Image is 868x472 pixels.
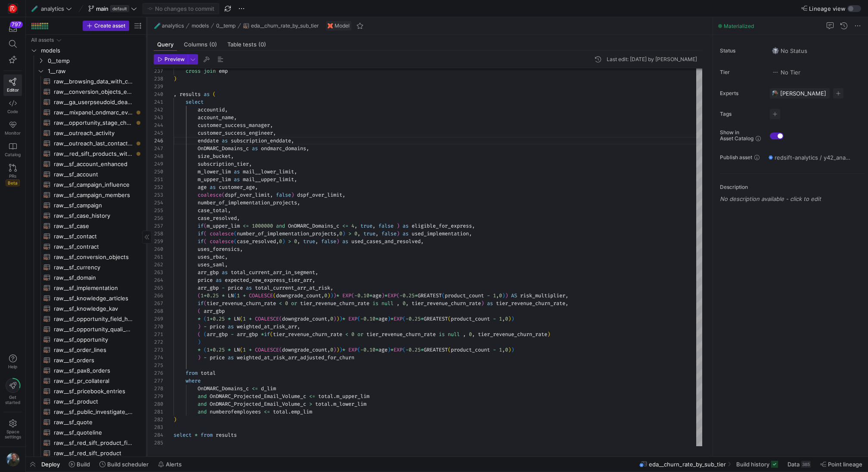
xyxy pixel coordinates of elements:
div: Press SPACE to select this row. [29,117,143,128]
a: raw__sf_order_lines​​​​​​​​​​ [29,345,143,355]
a: raw__sf_conversion_objects​​​​​​​​​​ [29,252,143,262]
span: coalesce [210,230,234,237]
span: age [198,184,207,191]
span: raw__sf_product​​​​​​​​​​ [54,397,133,407]
a: raw__sf_quoteline​​​​​​​​​​ [29,427,143,438]
span: raw__outreach_activity​​​​​​​​​​ [54,128,133,138]
span: OnDMARC_Domains_c [288,222,339,229]
div: 248 [154,152,163,160]
span: , [255,184,258,191]
span: if [198,238,204,245]
div: 256 [154,214,163,222]
img: https://storage.googleapis.com/y42-prod-data-exchange/images/C0c2ZRu8XU2mQEXUlKrTCN4i0dD3czfOt8UZ... [9,4,17,13]
a: raw__sf_campaign_influence​​​​​​​​​​ [29,179,143,190]
span: raw__sf_opportunity_field_history​​​​​​​​​​ [54,314,133,324]
button: https://storage.googleapis.com/y42-prod-data-exchange/images/6IdsliWYEjCj6ExZYNtk9pMT8U8l8YHLguyz... [3,450,22,469]
span: Experts [720,90,763,96]
span: , [342,191,345,198]
span: raw__sf_conversion_objects​​​​​​​​​​ [54,252,133,262]
div: 243 [154,114,163,121]
span: , [273,130,276,136]
span: , [234,114,237,121]
span: raw__sf_red_sift_product_field_history​​​​​​​​​​ [54,438,133,448]
span: raw__sf_case​​​​​​​​​​ [54,221,133,231]
div: Press SPACE to select this row. [29,107,143,117]
span: 0 [354,230,357,237]
span: models [41,46,142,56]
span: , [294,176,297,183]
span: raw__sf_pax8_orders​​​​​​​​​​ [54,366,133,376]
div: 239 [154,83,163,90]
div: 253 [154,191,163,199]
span: ) [174,75,177,82]
a: raw__sf_quote​​​​​​​​​​ [29,417,143,427]
span: raw__browsing_data_with_classification​​​​​​​​​​ [54,77,133,86]
span: as [222,137,228,144]
span: 4 [351,222,354,229]
span: Materialized [724,23,754,29]
span: Status [720,48,763,54]
span: No Tier [772,69,800,76]
a: raw__sf_orders​​​​​​​​​​ [29,355,143,365]
span: 0__temp [48,56,142,66]
div: Press SPACE to select this row. [29,179,143,190]
img: https://storage.googleapis.com/y42-prod-data-exchange/images/6IdsliWYEjCj6ExZYNtk9pMT8U8l8YHLguyz... [772,90,778,97]
div: Press SPACE to select this row. [29,200,143,210]
span: , [294,168,297,175]
span: , [472,222,475,229]
span: Monitor [5,130,21,136]
span: dspf_over_limit [297,191,342,198]
span: analytics [162,23,184,29]
span: customer_age [219,184,255,191]
span: ) [342,230,345,237]
span: default [110,5,129,12]
span: Tier [720,69,763,75]
span: , [276,238,279,245]
a: raw__sf_product​​​​​​​​​​ [29,396,143,407]
div: Press SPACE to select this row. [29,45,143,56]
p: Description [720,184,865,190]
span: number_of_implementation_projects [237,230,336,237]
span: , [357,230,360,237]
span: Help [7,364,18,369]
span: raw__sf_contact​​​​​​​​​​ [54,231,133,241]
button: eda__churn_rate_by_sub_tier [241,21,321,31]
span: raw__sf_opportunity_quali_detail​​​​​​​​​​ [54,324,133,334]
span: PRs [9,173,16,179]
a: https://storage.googleapis.com/y42-prod-data-exchange/images/C0c2ZRu8XU2mQEXUlKrTCN4i0dD3czfOt8UZ... [3,1,22,16]
span: raw__sf_knowledge_kav​​​​​​​​​​ [54,304,133,314]
span: Get started [5,395,20,405]
span: , [297,199,300,206]
a: raw__sf_opportunity_field_history​​​​​​​​​​ [29,314,143,324]
img: No status [772,47,779,54]
div: 797 [10,21,23,28]
span: raw__sf_contract​​​​​​​​​​ [54,242,133,252]
span: true [360,222,372,229]
span: raw__sf_pricebook_entries​​​​​​​​​​ [54,386,133,396]
div: Press SPACE to select this row. [29,76,143,86]
span: raw__outreach_last_contacted​​​​​​​​​​ [54,139,133,148]
span: ondmarc_domains [261,145,306,152]
div: 245 [154,129,163,137]
button: 797 [3,21,22,36]
span: ( [234,230,237,237]
span: case_total [198,207,228,214]
span: as [204,91,210,98]
div: 259 [154,238,163,245]
button: 🧪analytics [29,3,74,14]
span: <= [342,222,348,229]
div: Press SPACE to select this row. [29,231,143,241]
span: cross [186,68,201,74]
span: raw__sf_campaign_members​​​​​​​​​​ [54,190,133,200]
span: Beta [6,179,20,186]
span: , [291,137,294,144]
p: No description available - click to edit [720,195,865,202]
a: raw__outreach_last_contacted​​​​​​​​​​ [29,138,143,148]
a: raw__sf_account_enhanced​​​​​​​​​​ [29,159,143,169]
div: All assets [31,37,54,43]
div: 250 [154,168,163,176]
span: ( [213,91,216,98]
span: raw__sf_orders​​​​​​​​​​ [54,355,133,365]
span: mail__lower_limit [243,168,294,175]
a: raw__sf_contract​​​​​​​​​​ [29,241,143,252]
